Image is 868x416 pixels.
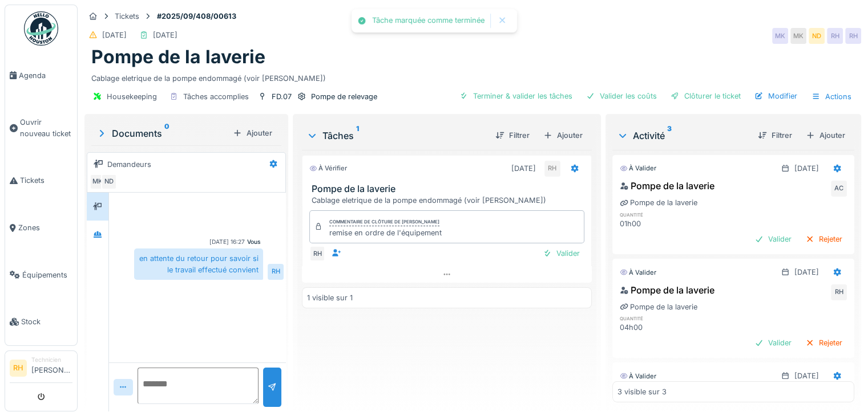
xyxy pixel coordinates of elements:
div: Tâches [306,129,486,142]
div: MK [90,174,106,190]
div: RH [268,264,284,280]
div: Valider [750,231,796,247]
div: À vérifier [309,164,347,173]
span: Agenda [19,70,72,81]
div: Filtrer [491,128,534,143]
div: 1 visible sur 1 [307,292,353,303]
div: [DATE] 16:27 [209,238,245,246]
div: [DATE] [511,163,536,174]
div: [DATE] [794,370,819,381]
div: ND [101,174,117,190]
span: Tickets [20,175,72,186]
div: remise en ordre de l'équipement [329,227,442,238]
a: Tickets [5,157,77,205]
div: Terminer & valider les tâches [455,88,577,104]
h3: Pompe de la laverie [312,183,587,194]
a: RH Technicien[PERSON_NAME] [10,356,72,383]
div: Tâches accomplies [183,91,249,102]
a: Ouvrir nouveau ticket [5,99,77,157]
span: Équipements [22,270,72,280]
div: Vous [247,238,261,246]
sup: 3 [667,129,672,142]
div: À valider [620,164,656,173]
sup: 1 [356,129,359,142]
div: ND [809,28,825,44]
div: Pompe de la laverie [620,301,697,312]
div: FD.07 [272,91,292,102]
div: À valider [620,372,656,381]
div: [DATE] [153,30,177,40]
div: Commentaire de clôture de [PERSON_NAME] [329,218,439,226]
div: Tickets [115,11,139,22]
a: Stock [5,299,77,346]
a: Agenda [5,52,77,99]
div: MK [790,28,806,44]
strong: #2025/09/408/00613 [152,11,241,22]
sup: 0 [164,127,169,140]
div: RH [845,28,861,44]
div: Actions [806,88,857,105]
div: 04h00 [620,322,693,333]
div: AC [831,181,847,197]
span: Ouvrir nouveau ticket [20,117,72,138]
div: Modifier [750,88,802,104]
div: Tâche marquée comme terminée [372,16,485,26]
div: Pompe de relevage [311,91,377,102]
div: Cablage eletrique de la pompe endommagé (voir [PERSON_NAME]) [91,68,854,84]
div: 3 visible sur 3 [617,386,667,397]
h6: quantité [620,315,693,322]
div: Ajouter [539,128,587,143]
div: 01h00 [620,218,693,229]
div: Valider [750,335,796,350]
div: [DATE] [794,163,819,174]
div: Pompe de la laverie [620,197,697,208]
li: [PERSON_NAME] [31,356,72,380]
div: [DATE] [102,30,127,40]
div: RH [544,161,560,177]
div: Pompe de la laverie [620,283,714,297]
div: Valider [538,246,584,261]
a: Zones [5,204,77,251]
div: en attente du retour pour savoir si le travail effectué convient [134,248,263,279]
div: Activité [617,129,749,142]
div: Clôturer le ticket [666,88,745,104]
div: Filtrer [753,128,797,143]
span: Stock [21,316,72,327]
div: Demandeurs [107,159,151,170]
h6: quantité [620,211,693,218]
div: RH [827,28,843,44]
div: Rejeter [801,231,847,247]
div: RH [309,246,325,262]
div: RH [831,284,847,300]
div: Cablage eletrique de la pompe endommagé (voir [PERSON_NAME]) [312,195,587,206]
span: Zones [18,222,72,233]
div: Ajouter [801,128,850,143]
div: Pompe de la laverie [620,179,714,193]
div: Ajouter [228,125,277,141]
li: RH [10,360,27,377]
div: Documents [96,127,228,140]
img: Badge_color-CXgf-gQk.svg [24,11,58,46]
div: [DATE] [794,267,819,278]
div: MK [772,28,788,44]
div: Technicien [31,356,72,364]
a: Équipements [5,251,77,299]
h1: Pompe de la laverie [91,46,265,68]
div: À valider [620,268,656,278]
div: Rejeter [801,335,847,350]
div: Valider les coûts [582,88,661,104]
div: Housekeeping [107,91,157,102]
